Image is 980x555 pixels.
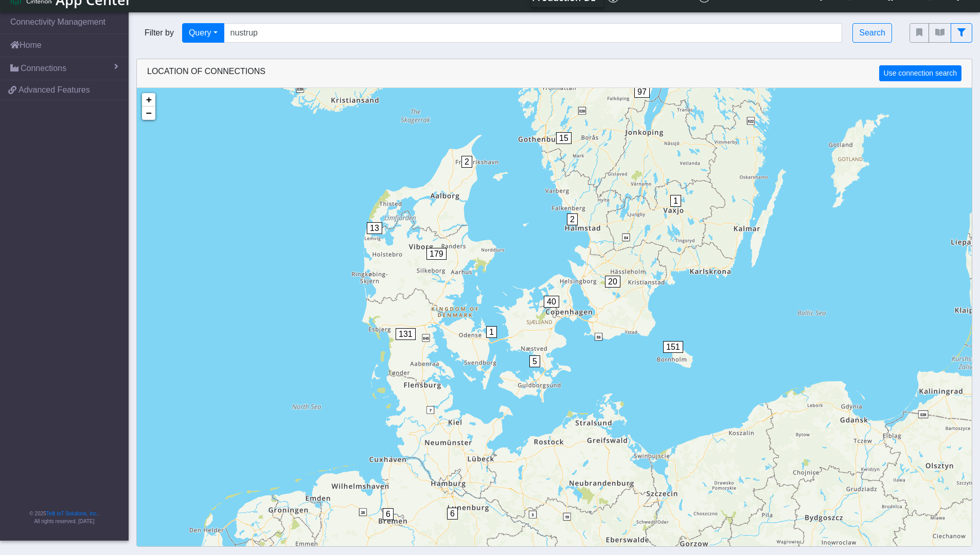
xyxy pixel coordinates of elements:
span: 15 [556,132,572,144]
span: 6 [447,508,458,520]
span: 97 [634,86,650,98]
span: 151 [663,341,683,353]
span: 131 [396,328,416,340]
span: 1 [486,326,497,338]
div: 1 [486,326,496,357]
span: Connections [21,62,66,75]
a: Zoom in [142,93,155,106]
span: 1 [670,195,681,207]
button: Search [852,23,892,43]
div: LOCATION OF CONNECTIONS [137,59,972,88]
a: Zoom out [142,106,155,120]
span: 40 [544,296,559,308]
button: Query [182,23,224,43]
button: Use connection search [879,65,961,81]
span: 2 [461,156,472,168]
div: fitlers menu [910,23,972,43]
input: Search... [224,23,843,43]
div: 1 [670,195,681,226]
span: 2 [567,213,578,225]
span: 179 [426,248,447,260]
span: Advanced Features [19,84,90,96]
span: 13 [367,222,382,234]
a: Telit IoT Solutions, Inc. [46,511,98,516]
span: 6 [383,508,394,520]
span: 20 [605,276,620,288]
span: 5 [529,355,540,367]
span: Filter by [136,27,182,39]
